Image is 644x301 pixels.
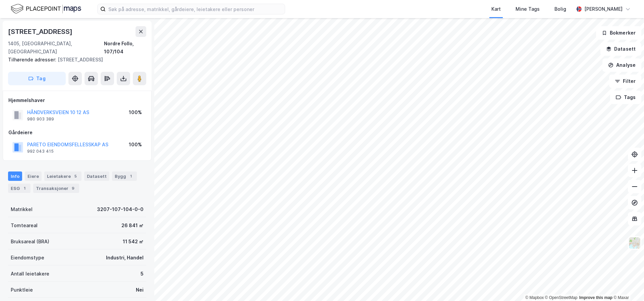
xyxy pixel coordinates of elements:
div: 11 542 ㎡ [123,238,144,246]
div: Kontrollprogram for chat [610,269,644,301]
a: Mapbox [525,295,544,300]
button: Analyse [602,58,641,72]
div: 1 [21,185,28,192]
div: Gårdeiere [8,129,146,137]
div: 980 903 389 [27,116,54,122]
button: Tag [8,72,66,85]
div: Eiere [25,171,42,181]
a: Improve this map [579,295,612,300]
img: Z [628,237,641,249]
div: 9 [70,185,76,192]
div: Hjemmelshaver [8,96,146,104]
div: 26 841 ㎡ [121,221,144,230]
div: 1 [127,173,134,180]
div: 3207-107-104-0-0 [97,205,144,213]
div: 1405, [GEOGRAPHIC_DATA], [GEOGRAPHIC_DATA] [8,40,104,56]
div: Mine Tags [516,5,540,13]
div: 5 [72,173,79,180]
input: Søk på adresse, matrikkel, gårdeiere, leietakere eller personer [106,4,285,14]
button: Bokmerker [596,26,641,40]
div: Leietakere [44,171,82,181]
div: [PERSON_NAME] [584,5,623,13]
div: 992 043 415 [27,149,54,154]
div: Bruksareal (BRA) [11,238,49,246]
div: Datasett [84,171,109,181]
div: Antall leietakere [11,270,49,278]
div: Info [8,171,22,181]
button: Tags [610,91,641,104]
a: OpenStreetMap [545,295,578,300]
div: ESG [8,184,31,193]
div: Nordre Follo, 107/104 [104,40,146,56]
div: Industri, Handel [106,254,144,262]
button: Datasett [600,42,641,56]
div: Tomteareal [11,221,38,230]
div: [STREET_ADDRESS] [8,56,141,64]
iframe: Chat Widget [610,269,644,301]
div: Punktleie [11,286,33,294]
div: Bygg [112,171,137,181]
div: 100% [129,108,142,116]
button: Filter [609,74,641,88]
div: [STREET_ADDRESS] [8,26,74,37]
div: Transaksjoner [33,184,79,193]
span: Tilhørende adresser: [8,57,58,62]
div: 5 [141,270,144,278]
div: Kart [491,5,501,13]
div: Eiendomstype [11,254,44,262]
div: 100% [129,141,142,149]
div: Nei [136,286,144,294]
div: Matrikkel [11,205,33,213]
img: logo.f888ab2527a4732fd821a326f86c7f29.svg [11,3,81,15]
div: Bolig [554,5,566,13]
